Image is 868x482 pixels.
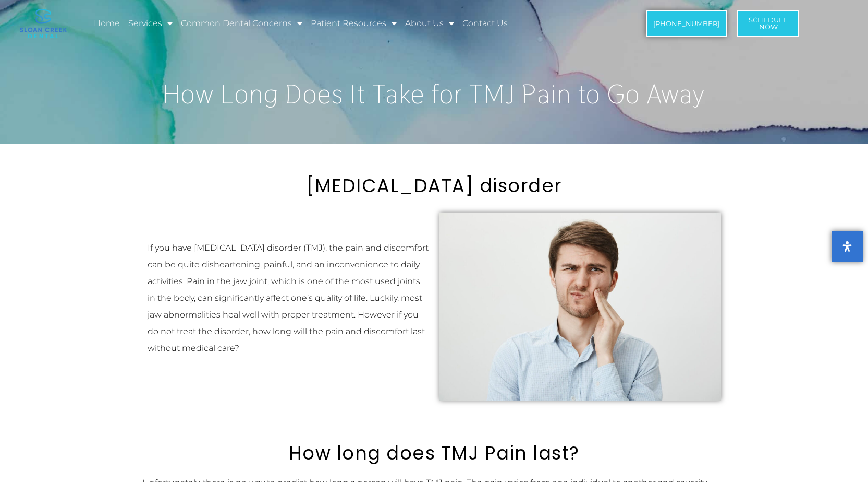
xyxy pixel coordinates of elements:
nav: Menu [92,11,597,36]
h1: How Long Does It Take for TMJ Pain to Go Away [142,81,726,108]
a: [PHONE_NUMBER] [646,10,727,37]
a: Contact Us [461,11,509,36]
img: logo [20,9,67,38]
span: Schedule Now [749,17,788,30]
a: Patient Resources [309,11,398,36]
h2: [MEDICAL_DATA] disorder [142,175,726,197]
p: If you have [MEDICAL_DATA] disorder (TMJ), the pain and discomfort can be quite disheartening, pa... [148,240,429,357]
a: Services [127,11,174,36]
a: Home [92,11,121,36]
a: About Us [404,11,456,36]
a: ScheduleNow [737,10,799,37]
a: Common Dental Concerns [179,11,304,36]
h2: How long does TMJ Pain last? [142,442,726,464]
span: [PHONE_NUMBER] [653,20,719,27]
button: Open Accessibility Panel [832,231,863,262]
